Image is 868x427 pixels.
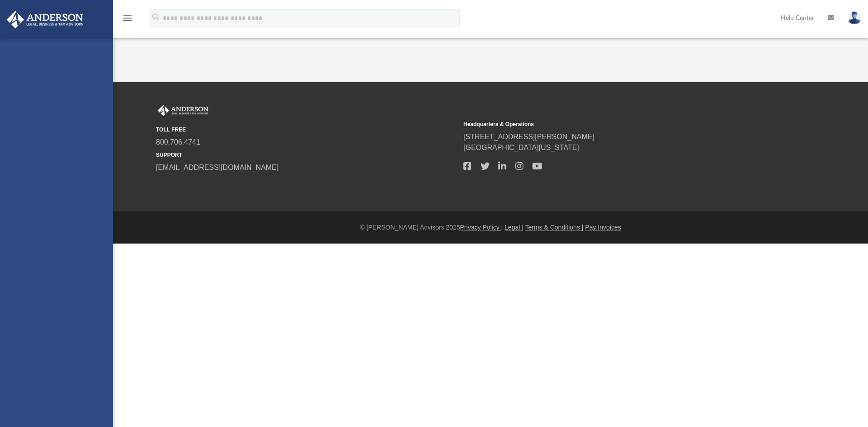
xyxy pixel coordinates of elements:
div: © [PERSON_NAME] Advisors 2025 [113,223,868,232]
a: Privacy Policy | [460,224,503,231]
a: Terms & Conditions | [525,224,584,231]
a: [GEOGRAPHIC_DATA][US_STATE] [463,144,579,151]
img: Anderson Advisors Platinum Portal [156,105,210,117]
i: search [151,12,161,22]
a: Pay Invoices [585,224,621,231]
i: menu [122,13,133,23]
a: 800.706.4741 [156,138,200,146]
a: [EMAIL_ADDRESS][DOMAIN_NAME] [156,164,278,171]
a: [STREET_ADDRESS][PERSON_NAME] [463,133,594,141]
a: Legal | [505,224,524,231]
img: User Pic [848,11,861,24]
img: Anderson Advisors Platinum Portal [4,11,86,28]
small: TOLL FREE [156,126,457,134]
a: menu [122,17,133,23]
small: Headquarters & Operations [463,120,764,128]
small: SUPPORT [156,151,457,159]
